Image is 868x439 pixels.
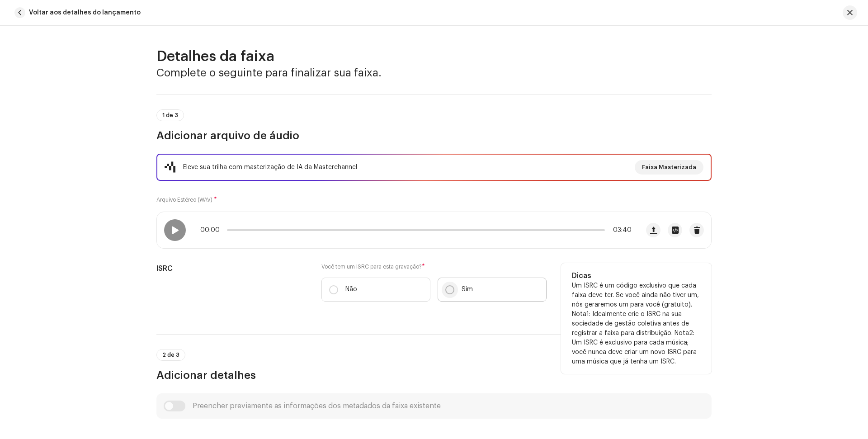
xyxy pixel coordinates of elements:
button: Faixa Masterizada [635,160,703,175]
span: Faixa Masterizada [642,158,696,176]
p: Não [345,285,357,294]
p: Sim [462,285,473,294]
h3: Complete o seguinte para finalizar sua faixa. [156,66,712,80]
div: Eleve sua trilha com masterização de IA da Masterchannel [183,162,357,173]
p: Um ISRC é um código exclusivo que cada faixa deve ter. Se você ainda não tiver um, nós geraremos ... [572,281,701,367]
h2: Detalhes da faixa [156,47,712,66]
label: Você tem um ISRC para esta gravação? [321,263,547,270]
span: 2 de 3 [162,352,179,358]
span: 03:40 [609,227,632,234]
h5: Dicas [572,270,701,281]
span: 1 de 3 [162,113,178,118]
small: Arquivo Estéreo (WAV) [156,197,212,203]
h3: Adicionar arquivo de áudio [156,128,712,143]
h3: Adicionar detalhes [156,368,712,382]
span: 00:00 [200,227,223,234]
h5: ISRC [156,263,307,274]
